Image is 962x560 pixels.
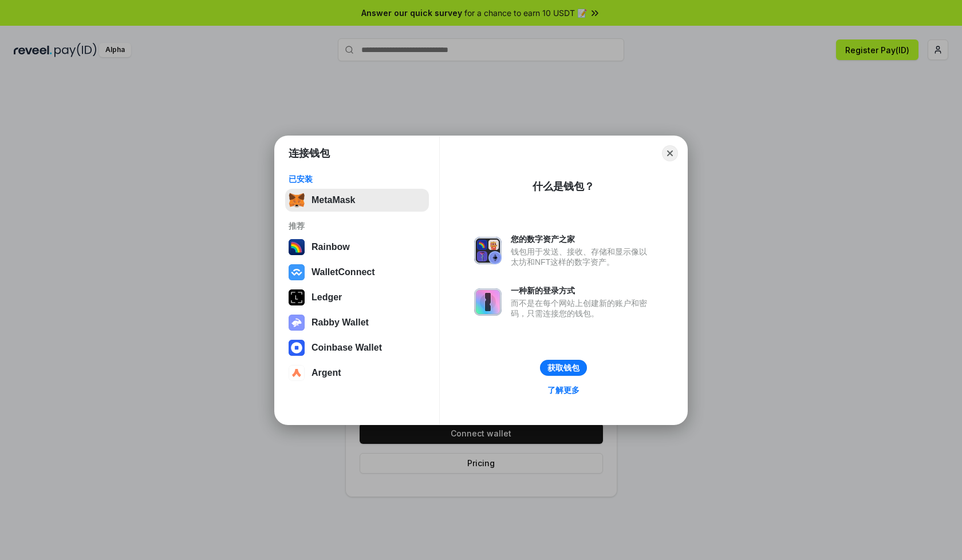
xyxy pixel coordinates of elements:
[289,192,305,208] img: svg+xml,%3Csvg%20fill%3D%22none%22%20height%3D%2233%22%20viewBox%3D%220%200%2035%2033%22%20width%...
[312,317,369,328] div: Rabby Wallet
[285,236,429,259] button: Rainbow
[285,336,429,359] button: Coinbase Wallet
[511,285,653,296] div: 一种新的登录方式
[312,195,355,205] div: MetaMask
[547,363,579,373] div: 获取钱包
[312,292,342,303] div: Ledger
[289,340,305,356] img: svg+xml,%3Csvg%20width%3D%2228%22%20height%3D%2228%22%20viewBox%3D%220%200%2028%2028%22%20fill%3D...
[285,311,429,334] button: Rabby Wallet
[312,242,350,252] div: Rainbow
[511,247,653,267] div: 钱包用于发送、接收、存储和显示像以太坊和NFT这样的数字资产。
[289,264,305,280] img: svg+xml,%3Csvg%20width%3D%2228%22%20height%3D%2228%22%20viewBox%3D%220%200%2028%2028%22%20fill%3D...
[541,383,586,398] a: 了解更多
[511,298,653,319] div: 而不是在每个网站上创建新的账户和密码，只需连接您的钱包。
[289,315,305,331] img: svg+xml,%3Csvg%20xmlns%3D%22http%3A%2F%2Fwww.w3.org%2F2000%2Fsvg%22%20fill%3D%22none%22%20viewBox...
[285,362,429,384] button: Argent
[312,368,341,378] div: Argent
[533,180,594,193] div: 什么是钱包？
[540,360,587,376] button: 获取钱包
[662,145,678,161] button: Close
[312,267,375,277] div: WalletConnect
[289,146,330,160] h1: 连接钱包
[474,237,502,264] img: svg+xml,%3Csvg%20xmlns%3D%22http%3A%2F%2Fwww.w3.org%2F2000%2Fsvg%22%20fill%3D%22none%22%20viewBox...
[285,189,429,212] button: MetaMask
[285,286,429,309] button: Ledger
[289,239,305,255] img: svg+xml,%3Csvg%20width%3D%22120%22%20height%3D%22120%22%20viewBox%3D%220%200%20120%20120%22%20fil...
[289,221,425,231] div: 推荐
[289,289,305,305] img: svg+xml,%3Csvg%20xmlns%3D%22http%3A%2F%2Fwww.w3.org%2F2000%2Fsvg%22%20width%3D%2228%22%20height%3...
[312,343,382,353] div: Coinbase Wallet
[474,288,502,316] img: svg+xml,%3Csvg%20xmlns%3D%22http%3A%2F%2Fwww.w3.org%2F2000%2Fsvg%22%20fill%3D%22none%22%20viewBox...
[289,365,305,381] img: svg+xml,%3Csvg%20width%3D%2228%22%20height%3D%2228%22%20viewBox%3D%220%200%2028%2028%22%20fill%3D...
[511,234,653,244] div: 您的数字资产之家
[547,385,579,395] div: 了解更多
[285,261,429,284] button: WalletConnect
[289,174,425,184] div: 已安装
